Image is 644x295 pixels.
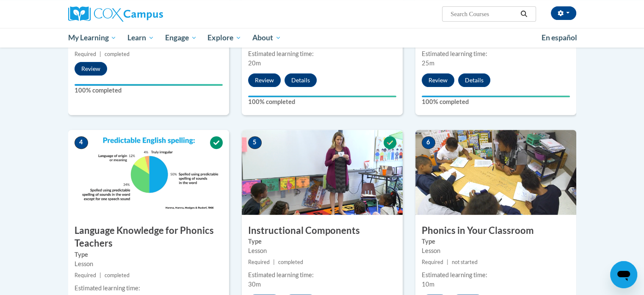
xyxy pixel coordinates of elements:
[248,96,396,97] div: Your progress
[422,97,570,107] label: 100% completed
[100,51,101,57] span: |
[105,51,130,57] span: completed
[415,224,576,237] h3: Phonics in Your Classroom
[422,270,570,280] div: Estimated learning time:
[68,130,229,215] img: Course Image
[450,9,517,19] input: Search Courses
[75,136,88,149] span: 4
[242,224,403,237] h3: Instructional Components
[127,33,154,43] span: Learn
[75,259,223,269] div: Lesson
[422,246,570,256] div: Lesson
[248,246,396,256] div: Lesson
[422,136,435,149] span: 6
[207,33,241,43] span: Explore
[248,259,270,265] span: Required
[160,28,202,48] a: Engage
[458,73,490,87] button: Details
[75,62,107,76] button: Review
[610,261,637,288] iframe: Button to launch messaging window
[285,73,317,87] button: Details
[551,6,576,20] button: Account Settings
[542,33,577,42] span: En español
[248,49,396,59] div: Estimated learning time:
[105,272,130,278] span: completed
[422,59,434,67] span: 25m
[415,130,576,215] img: Course Image
[422,281,434,288] span: 10m
[68,6,229,22] a: Cox Campus
[422,73,454,87] button: Review
[75,250,223,259] label: Type
[278,259,303,265] span: completed
[75,272,96,278] span: Required
[248,73,281,87] button: Review
[536,29,583,47] a: En español
[252,33,281,43] span: About
[422,237,570,246] label: Type
[100,272,101,278] span: |
[122,28,160,48] a: Learn
[447,259,448,265] span: |
[63,28,122,48] a: My Learning
[517,9,530,19] button: Search
[248,136,262,149] span: 5
[75,86,223,95] label: 100% completed
[248,59,261,67] span: 20m
[248,270,396,280] div: Estimated learning time:
[422,259,443,265] span: Required
[273,259,275,265] span: |
[202,28,247,48] a: Explore
[75,51,96,57] span: Required
[248,97,396,107] label: 100% completed
[422,96,570,97] div: Your progress
[68,6,163,22] img: Cox Campus
[75,84,223,86] div: Your progress
[248,281,261,288] span: 30m
[55,28,589,48] div: Main menu
[68,224,229,250] h3: Language Knowledge for Phonics Teachers
[68,33,116,43] span: My Learning
[165,33,197,43] span: Engage
[452,259,478,265] span: not started
[422,49,570,59] div: Estimated learning time:
[242,130,403,215] img: Course Image
[75,284,223,293] div: Estimated learning time:
[248,237,396,246] label: Type
[247,28,287,48] a: About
